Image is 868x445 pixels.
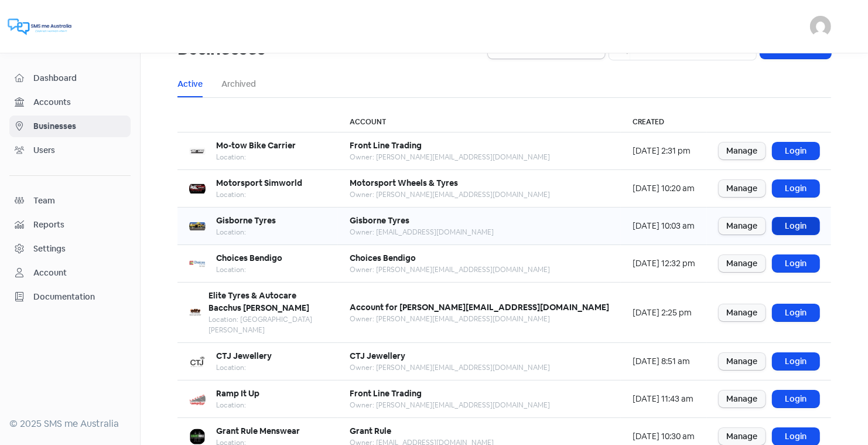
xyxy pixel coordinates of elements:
img: 0e827074-2277-4e51-9f29-4863781f49ff-250x250.png [189,256,206,272]
div: [DATE] 2:31 pm [633,145,695,157]
b: Grant Rule Menswear [216,426,300,436]
b: CTJ Jewellery [216,351,272,361]
a: Manage [719,353,766,370]
img: 63d568eb-2aa7-4a3e-ac80-3fa331f9deb7-250x250.png [189,218,206,235]
div: [DATE] 8:51 am [633,355,695,368]
div: Owner: [PERSON_NAME][EMAIL_ADDRESS][DOMAIN_NAME] [350,189,550,200]
a: Login [773,180,819,197]
a: Accounts [9,91,131,113]
b: Gisborne Tyres [216,215,276,226]
div: Owner: [EMAIL_ADDRESS][DOMAIN_NAME] [350,227,494,237]
a: Manage [719,218,766,235]
div: Owner: [PERSON_NAME][EMAIL_ADDRESS][DOMAIN_NAME] [350,264,550,275]
a: Manage [719,255,766,272]
b: Motorsport Simworld [216,178,302,188]
span: Accounts [33,96,125,108]
div: Location: [GEOGRAPHIC_DATA][PERSON_NAME] [209,314,326,335]
a: Settings [9,238,131,260]
a: Documentation [9,286,131,308]
b: Mo-tow Bike Carrier [216,140,296,151]
div: © 2025 SMS me Australia [9,417,131,431]
div: Owner: [PERSON_NAME][EMAIL_ADDRESS][DOMAIN_NAME] [350,314,609,324]
a: Users [9,140,131,161]
a: Login [773,304,819,321]
div: Location: [216,189,302,200]
b: Grant Rule [350,426,391,436]
div: Location: [216,264,282,275]
div: Location: [216,362,272,373]
span: Dashboard [33,72,125,84]
a: Team [9,190,131,212]
a: Dashboard [9,67,131,89]
img: 35f4c1ad-4f2e-48ad-ab30-5155fdf70f3d-250x250.png [189,391,206,407]
a: Active [177,78,203,90]
a: Manage [719,180,766,197]
b: Account for [PERSON_NAME][EMAIL_ADDRESS][DOMAIN_NAME] [350,302,609,312]
span: Reports [33,219,125,231]
div: Location: [216,227,276,237]
div: Account [33,267,67,279]
a: Manage [719,390,766,407]
b: Elite Tyres & Autocare Bacchus [PERSON_NAME] [209,290,309,313]
b: Front Line Trading [350,140,422,151]
a: Archived [221,78,256,90]
img: 7be11b49-75b7-437a-b653-4ef32f684f53-250x250.png [189,354,206,370]
b: Motorsport Wheels & Tyres [350,178,458,188]
div: [DATE] 10:30 am [633,430,695,443]
div: Owner: [PERSON_NAME][EMAIL_ADDRESS][DOMAIN_NAME] [350,400,550,410]
div: Owner: [PERSON_NAME][EMAIL_ADDRESS][DOMAIN_NAME] [350,152,550,162]
img: User [810,16,831,37]
div: [DATE] 2:25 pm [633,307,695,319]
a: Businesses [9,116,131,137]
div: [DATE] 10:03 am [633,220,695,232]
a: Login [773,142,819,159]
span: Businesses [33,120,125,133]
th: Account [338,112,621,133]
a: Account [9,262,131,284]
b: Choices Bendigo [216,253,282,263]
div: [DATE] 12:32 pm [633,257,695,270]
a: Login [773,428,819,445]
div: Owner: [PERSON_NAME][EMAIL_ADDRESS][DOMAIN_NAME] [350,362,550,373]
img: fe3a614c-30e4-438f-9f59-e4c543db84eb-250x250.png [189,143,206,159]
div: [DATE] 11:43 am [633,393,695,405]
b: Choices Bendigo [350,253,416,263]
div: Settings [33,243,66,255]
b: CTJ Jewellery [350,351,405,361]
a: Manage [719,304,766,321]
img: 66d538de-5a83-4c3b-bc95-2d621ac501ae-250x250.png [189,304,201,321]
a: Login [773,218,819,235]
th: Created [621,112,707,133]
a: Login [773,353,819,370]
a: Manage [719,428,766,445]
div: [DATE] 10:20 am [633,182,695,195]
b: Front Line Trading [350,388,422,399]
div: Location: [216,152,296,162]
a: Reports [9,214,131,236]
img: f04f9500-df2d-4bc6-9216-70fe99c8ada6-250x250.png [189,181,206,197]
a: Login [773,255,819,272]
b: Gisborne Tyres [350,215,409,226]
span: Team [33,195,125,207]
span: Users [33,144,125,157]
a: Manage [719,142,766,159]
b: Ramp It Up [216,388,259,399]
img: 4a6b15b7-8deb-4f81-962f-cd6db14835d5-250x250.png [189,429,206,445]
span: Documentation [33,291,125,303]
a: Login [773,390,819,407]
div: Location: [216,400,259,410]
